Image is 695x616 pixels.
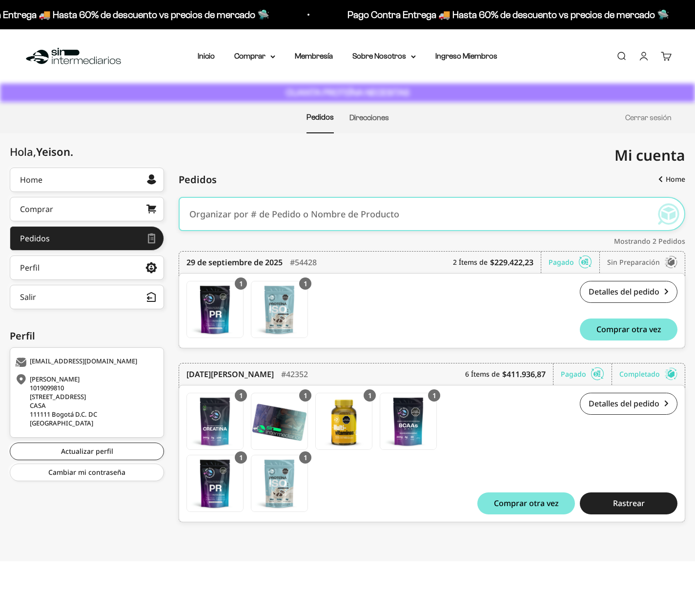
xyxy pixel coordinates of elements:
button: Rastrear [580,492,677,514]
div: 6 Ítems de [465,363,553,385]
a: Gomas con Multivitamínicos y Minerales [315,393,372,450]
summary: Sobre Nosotros [352,50,416,63]
a: Creatina Monohidrato [186,393,244,450]
a: Proteína Aislada ISO - Cookies & Cream - Cookies & Cream / 2 libras (910g) [251,455,308,512]
span: . [70,144,73,159]
a: Pedidos [10,226,164,251]
div: Home [20,176,42,184]
span: Pedidos [179,172,217,187]
b: $411.936,87 [502,368,546,380]
div: Salir [20,293,36,301]
span: Rastrear [613,499,645,507]
div: [PERSON_NAME] 1019099810 [STREET_ADDRESS] CASA 111111 Bogotá D.C. DC [GEOGRAPHIC_DATA] [15,375,156,427]
img: Translation missing: es.PR - Mezcla Energizante [187,455,243,511]
span: Comprar otra vez [494,499,559,507]
div: Hola, [10,146,73,158]
div: Completado [619,363,677,385]
strong: CUANTA PROTEÍNA NECESITAS [286,87,409,98]
summary: Comprar [234,50,275,63]
div: Pagado [549,252,600,273]
img: Translation missing: es.Gomas con Multivitamínicos y Minerales [316,393,372,449]
a: Membresía [295,52,333,60]
a: Proteína Aislada (ISO) - Cookies & Cream / 2 libras (910g) [251,281,308,338]
div: #54428 [290,252,317,273]
span: Comprar otra vez [596,325,661,333]
a: Cerrar sesión [625,113,672,122]
div: [EMAIL_ADDRESS][DOMAIN_NAME] [15,358,156,367]
time: [DATE][PERSON_NAME] [186,368,274,380]
span: Yeison [36,144,73,159]
div: 1 [364,389,376,402]
div: 1 [235,277,247,290]
div: 2 Ítems de [453,252,541,273]
div: Pedidos [20,234,50,242]
img: Translation missing: es.Membresía Anual [251,393,307,449]
a: BCAAs sabor Limón - Mandarina (2:1:1) [380,393,437,450]
button: Comprar otra vez [477,492,575,514]
div: Perfil [10,329,164,343]
a: Detalles del pedido [580,393,677,415]
div: Perfil [20,264,40,272]
div: 1 [299,451,311,464]
a: Direcciones [349,113,389,122]
img: Translation missing: es.PR - Mezcla Energizante [187,281,243,338]
button: Comprar otra vez [580,319,677,340]
b: $229.422,23 [490,256,533,268]
div: Pagado [561,363,612,385]
div: 1 [428,389,440,402]
div: Sin preparación [607,252,677,273]
input: Organizar por # de Pedido o Nombre de Producto [189,199,645,229]
time: 29 de septiembre de 2025 [186,256,283,268]
div: Mostrando 2 Pedidos [179,236,685,246]
a: Home [651,170,685,188]
a: Detalles del pedido [580,281,677,303]
a: Ingreso Miembros [435,52,497,60]
div: 1 [299,277,311,290]
img: Translation missing: es.Proteína Aislada ISO - Cookies & Cream - Cookies & Cream / 2 libras (910g) [251,455,307,511]
a: Comprar [10,197,164,221]
a: Pedidos [307,113,334,121]
a: Home [10,168,164,192]
img: Translation missing: es.Creatina Monohidrato [187,393,243,449]
div: 1 [235,451,247,464]
div: 1 [235,389,247,402]
a: PR - Mezcla Energizante [186,281,244,338]
img: Translation missing: es.Proteína Aislada (ISO) - Cookies & Cream / 2 libras (910g) [251,281,307,338]
a: Cambiar mi contraseña [10,464,164,481]
span: Mi cuenta [614,145,685,165]
a: Membresía Anual [251,393,308,450]
p: Pago Contra Entrega 🚚 Hasta 60% de descuento vs precios de mercado 🛸 [346,7,667,22]
div: #42352 [281,363,308,385]
img: Translation missing: es.BCAAs sabor Limón - Mandarina (2:1:1) [380,393,436,449]
div: 1 [299,389,311,402]
div: Comprar [20,205,53,213]
a: Actualizar perfil [10,443,164,460]
a: Inicio [198,52,215,60]
button: Salir [10,285,164,309]
a: Perfil [10,255,164,280]
a: PR - Mezcla Energizante [186,455,244,512]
